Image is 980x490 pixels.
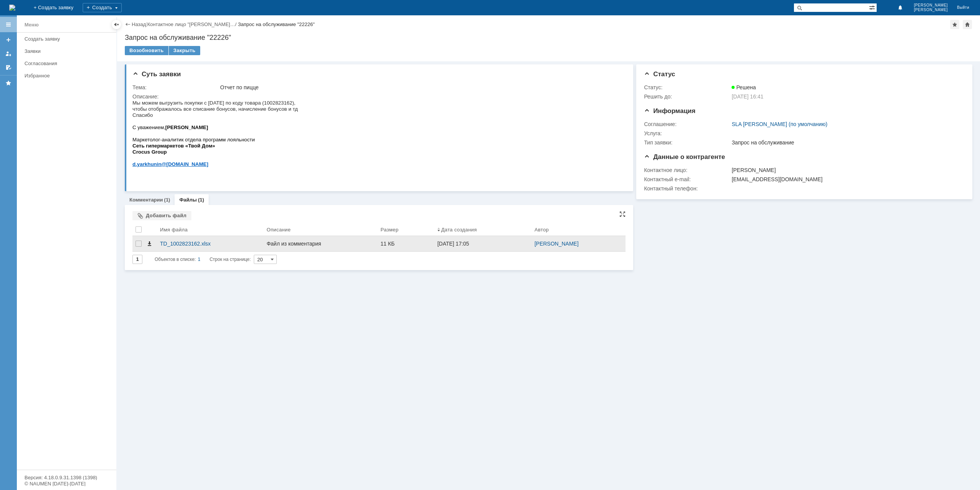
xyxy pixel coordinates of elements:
[21,33,115,45] a: Создать заявку
[220,84,621,90] div: Отчет по пицце
[2,34,15,46] a: Создать заявку
[266,227,291,233] div: Описание
[732,139,960,146] div: Запрос на обслуживание
[24,48,112,54] div: Заявки
[21,45,115,57] a: Заявки
[732,167,960,173] div: [PERSON_NAME]
[2,48,15,60] a: Мои заявки
[963,20,972,29] div: Сделать домашней страницей
[164,197,170,203] div: (1)
[644,139,730,146] div: Тип заявки:
[132,84,219,90] div: Тема:
[132,70,181,78] span: Суть заявки
[619,211,626,217] div: На всю страницу
[24,61,112,66] div: Согласования
[179,197,197,203] a: Файлы
[9,5,15,11] a: Перейти на домашнюю страницу
[155,255,251,264] i: Строк на странице:
[644,153,725,161] span: Данные о контрагенте
[644,176,730,182] div: Контактный e-mail:
[24,481,109,486] div: © NAUMEN [DATE]-[DATE]
[238,21,315,27] div: Запрос на обслуживание "22226"
[21,57,115,69] a: Согласования
[377,223,434,236] th: Размер
[732,176,960,182] div: [EMAIL_ADDRESS][DOMAIN_NAME]
[33,25,76,31] b: [PERSON_NAME]
[644,93,730,100] div: Решить до:
[24,20,39,29] div: Меню
[146,241,152,247] span: Скачать файл
[869,3,877,11] span: Расширенный поиск
[534,227,549,233] div: Автор
[19,49,34,55] span: Group
[24,36,112,42] div: Создать заявку
[534,241,578,247] a: [PERSON_NAME]
[266,241,374,247] div: Файл из комментария
[381,227,399,233] div: Размер
[644,107,695,115] span: Информация
[914,3,948,8] span: [PERSON_NAME]
[132,93,622,100] div: Описание:
[732,121,827,127] a: SLA [PERSON_NAME] (по умолчанию)
[198,255,201,264] div: 1
[950,20,959,29] div: Добавить в избранное
[147,21,235,27] a: Контактное лицо "[PERSON_NAME]…
[644,167,730,173] div: Контактное лицо:
[147,21,238,27] div: /
[644,121,730,127] div: Соглашение:
[441,227,477,233] div: Дата создания
[112,20,121,29] div: Скрыть меню
[381,241,431,247] div: 11 КБ
[129,197,163,203] a: Комментарии
[732,84,756,90] span: Решена
[160,227,188,233] div: Имя файла
[437,241,469,247] div: [DATE] 17:05
[644,185,730,192] div: Контактный телефон:
[24,73,103,79] div: Избранное
[125,34,972,41] div: Запрос на обслуживание "22226"
[146,21,147,27] div: |
[155,257,196,262] span: Объектов в списке:
[198,197,204,203] div: (1)
[2,61,15,74] a: Мои согласования
[160,241,260,247] div: TD_1002823162.xlsx
[434,223,531,236] th: Дата создания
[644,70,675,78] span: Статус
[9,5,15,11] img: logo
[132,21,146,27] a: Назад
[29,62,76,67] span: @[DOMAIN_NAME]
[531,223,626,236] th: Автор
[83,3,122,12] div: Создать
[732,93,763,100] span: [DATE] 16:41
[157,223,263,236] th: Имя файла
[644,130,730,136] div: Услуга:
[644,84,730,90] div: Статус:
[914,8,948,12] span: [PERSON_NAME]
[24,475,109,480] div: Версия: 4.18.0.9.31.1398 (1398)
